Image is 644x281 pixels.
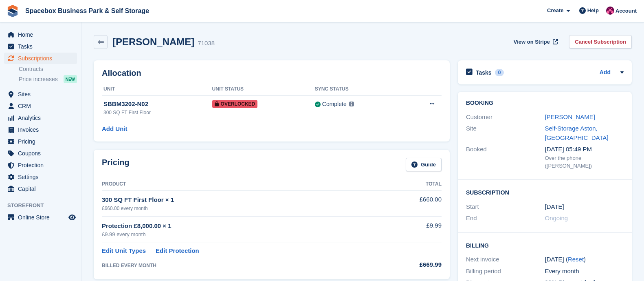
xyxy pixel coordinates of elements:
span: Help [587,7,599,15]
img: stora-icon-8386f47178a22dfd0bd8f6a31ec36ba5ce8667c1dd55bd0f319d3a0aa187defe.svg [7,5,19,17]
span: Account [615,7,637,15]
span: Overlocked [212,100,258,108]
td: £660.00 [379,190,442,216]
span: Price increases [19,75,58,83]
a: menu [4,41,77,52]
a: [PERSON_NAME] [545,113,595,120]
a: Self-Storage Aston, [GEOGRAPHIC_DATA] [545,125,609,141]
span: CRM [18,100,67,112]
span: Invoices [18,124,67,135]
div: Every month [545,267,624,276]
div: [DATE] ( ) [545,255,624,264]
div: £669.99 [379,260,442,270]
h2: Allocation [102,69,442,78]
a: menu [4,148,77,159]
img: Avishka Chauhan [606,7,614,15]
span: Protection [18,159,67,171]
h2: Booking [466,100,624,106]
a: menu [4,53,77,64]
a: Add [600,68,611,77]
th: Total [379,178,442,191]
div: 71038 [198,39,215,48]
a: menu [4,112,77,124]
a: Add Unit [102,124,127,134]
a: Edit Unit Types [102,246,146,256]
div: BILLED EVERY MONTH [102,262,379,269]
span: Sites [18,89,67,100]
a: menu [4,100,77,112]
div: Site [466,124,545,142]
div: Customer [466,113,545,122]
h2: Subscription [466,188,624,196]
th: Product [102,178,379,191]
a: Price increases NEW [19,75,77,84]
span: Pricing [18,136,67,147]
span: Ongoing [545,215,568,221]
div: £660.00 every month [102,205,379,212]
span: Coupons [18,148,67,159]
time: 2025-02-28 01:00:00 UTC [545,202,564,212]
a: Guide [406,158,442,171]
span: Settings [18,171,67,183]
span: View on Stripe [514,38,550,46]
div: Next invoice [466,255,545,264]
div: Billing period [466,267,545,276]
div: [DATE] 05:49 PM [545,145,624,154]
a: menu [4,183,77,195]
h2: Billing [466,241,624,249]
span: Tasks [18,41,67,52]
span: Analytics [18,112,67,124]
a: menu [4,29,77,40]
a: Cancel Subscription [569,35,632,49]
span: Subscriptions [18,53,67,64]
div: SBBM3202-N02 [103,100,212,109]
a: Spacebox Business Park & Self Storage [22,4,152,18]
div: Over the phone ([PERSON_NAME]) [545,154,624,170]
div: Complete [322,100,347,108]
th: Unit Status [212,83,315,96]
div: 300 SQ FT First Floor [103,109,212,116]
span: Create [547,7,563,15]
a: menu [4,212,77,223]
a: menu [4,159,77,171]
a: Reset [568,256,584,263]
span: Home [18,29,67,40]
div: NEW [64,75,77,83]
span: Storefront [7,201,81,210]
th: Unit [102,83,212,96]
span: Online Store [18,212,67,223]
div: Start [466,202,545,212]
div: Booked [466,145,545,170]
a: Preview store [67,212,77,222]
th: Sync Status [315,83,403,96]
a: menu [4,136,77,147]
div: £9.99 every month [102,230,379,239]
a: Contracts [19,65,77,73]
div: End [466,214,545,223]
div: Protection £8,000.00 × 1 [102,221,379,231]
a: Edit Protection [156,246,199,256]
span: Capital [18,183,67,195]
a: View on Stripe [510,35,560,49]
td: £9.99 [379,217,442,243]
img: icon-info-grey-7440780725fd019a000dd9b08b2336e03edf1995a4989e88bcd33f0948082b44.svg [349,102,354,106]
a: menu [4,89,77,100]
h2: [PERSON_NAME] [112,36,194,47]
div: 300 SQ FT First Floor × 1 [102,195,379,205]
a: menu [4,124,77,135]
a: menu [4,171,77,183]
h2: Tasks [476,69,492,76]
div: 0 [495,69,504,76]
h2: Pricing [102,158,130,171]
